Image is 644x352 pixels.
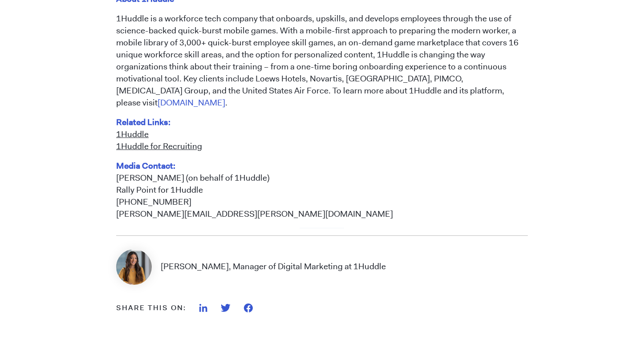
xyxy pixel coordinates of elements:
[116,129,149,140] a: 1Huddle
[158,97,225,108] a: [DOMAIN_NAME]
[221,304,231,312] img: Twitter
[161,261,386,273] p: [PERSON_NAME], Manager of Digital Marketing at 1Huddle
[116,141,202,152] a: 1Huddle for Recruiting
[244,303,253,312] img: Facebook
[116,160,528,220] p: [PERSON_NAME] (on behalf of 1Huddle) Rally Point for 1Huddle [PHONE_NUMBER] [PERSON_NAME][EMAIL_A...
[116,160,175,171] span: Media Contact:
[116,303,186,313] div: Share this on:
[199,304,207,312] img: Linkedin
[116,117,170,128] span: Related Links:
[116,13,528,109] p: 1Huddle is a workforce tech company that onboards, upskills, and develops employees through the u...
